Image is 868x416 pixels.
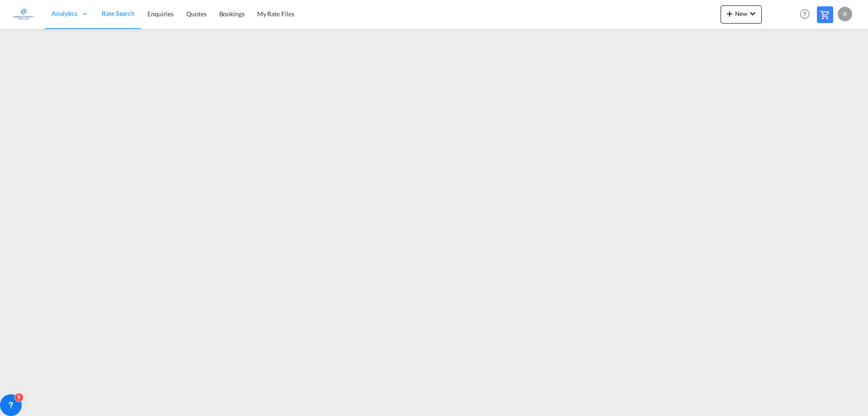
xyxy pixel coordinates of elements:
[724,10,758,17] span: New
[186,10,206,18] span: Quotes
[219,10,245,18] span: Bookings
[838,7,852,21] div: R
[102,10,135,17] span: Rate Search
[797,6,812,22] span: Help
[797,6,817,23] div: Help
[747,8,758,19] md-icon: icon-chevron-down
[257,10,294,18] span: My Rate Files
[147,10,174,18] span: Enquiries
[724,8,735,19] md-icon: icon-plus 400-fg
[52,9,77,18] span: Analytics
[14,4,34,24] img: e1326340b7c511ef854e8d6a806141ad.jpg
[721,5,762,24] button: icon-plus 400-fgNewicon-chevron-down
